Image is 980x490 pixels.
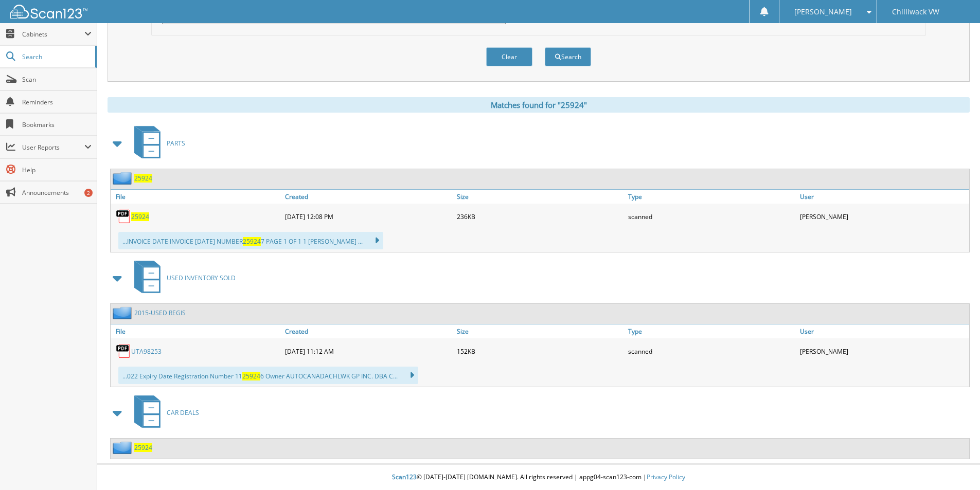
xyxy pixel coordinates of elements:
span: CAR DEALS [167,408,199,417]
a: Type [626,190,797,204]
a: Size [454,324,626,338]
span: [PERSON_NAME] [794,9,852,15]
div: [DATE] 11:12 AM [282,341,454,361]
a: 25924 [131,212,149,221]
span: USED INVENTORY SOLD [167,274,236,282]
img: PDF.png [116,343,131,359]
button: Search [545,47,591,66]
span: Chilliwack VW [892,9,939,15]
div: [PERSON_NAME] [797,341,969,361]
a: 25924 [134,443,152,452]
div: ...INVOICE DATE INVOICE [DATE] NUMBER 7 PAGE 1 OF 1 1 [PERSON_NAME] ... [118,232,383,249]
a: UTA98253 [131,347,162,356]
button: Clear [486,47,532,66]
span: Search [22,52,90,61]
a: File [111,324,282,338]
span: Scan123 [392,473,417,481]
span: Scan [22,75,92,84]
span: Help [22,166,92,174]
div: 236KB [454,206,626,227]
span: Cabinets [22,30,84,39]
a: User [797,190,969,204]
div: Matches found for "25924" [108,97,970,113]
a: User [797,324,969,338]
div: ...022 Expiry Date Registration Number 11 6 Owner AUTOCANADACHLWK GP INC. DBA C... [118,367,418,384]
a: Size [454,190,626,204]
img: folder2.png [113,306,134,319]
a: CAR DEALS [128,392,199,433]
a: 2015-USED REGIS [134,308,186,317]
span: PARTS [167,139,185,148]
div: scanned [626,206,797,227]
a: Created [282,190,454,204]
span: 25924 [242,372,260,380]
span: 25924 [243,237,261,246]
span: Announcements [22,188,92,197]
a: Created [282,324,454,338]
a: Privacy Policy [647,473,685,481]
div: 152KB [454,341,626,361]
span: Bookmarks [22,120,92,129]
img: folder2.png [113,172,134,185]
a: File [111,190,282,204]
div: [PERSON_NAME] [797,206,969,227]
a: USED INVENTORY SOLD [128,258,236,298]
div: © [DATE]-[DATE] [DOMAIN_NAME]. All rights reserved | appg04-scan123-com | [97,465,980,490]
span: Reminders [22,98,92,106]
div: [DATE] 12:08 PM [282,206,454,227]
iframe: Chat Widget [929,441,980,490]
span: User Reports [22,143,84,152]
img: scan123-logo-white.svg [10,5,87,19]
a: Type [626,324,797,338]
a: 25924 [134,174,152,183]
div: 2 [84,189,93,197]
img: PDF.png [116,209,131,224]
div: scanned [626,341,797,361]
img: folder2.png [113,441,134,454]
a: PARTS [128,123,185,164]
